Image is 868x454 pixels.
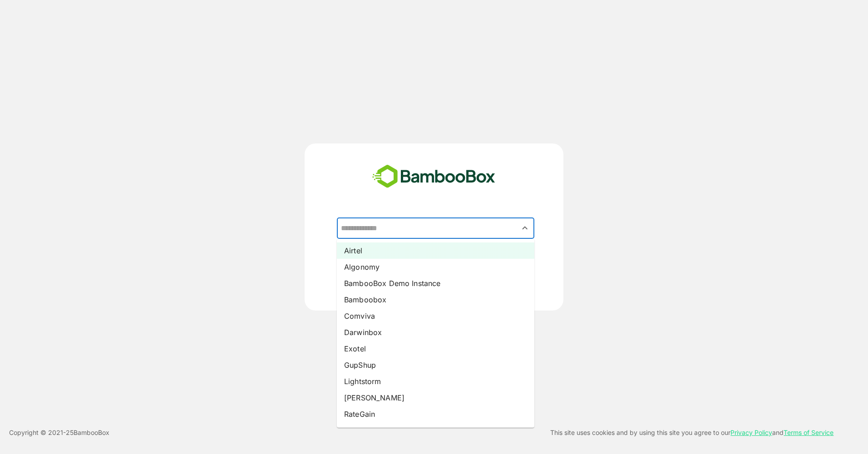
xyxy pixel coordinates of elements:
li: Darwinbox [337,324,534,340]
li: BambooBox Demo Instance [337,275,534,291]
li: GupShup [337,357,534,373]
li: [PERSON_NAME] [337,390,534,406]
li: Exotel [337,340,534,357]
li: Airtel [337,242,534,259]
a: Privacy Policy [730,429,772,436]
img: bamboobox [367,162,500,192]
button: Close [519,222,531,234]
li: Comviva [337,308,534,324]
li: Bamboobox [337,291,534,308]
li: Algonomy [337,259,534,275]
a: Terms of Service [784,429,833,436]
li: RateGain [337,406,534,422]
p: Copyright © 2021- 25 BambooBox [9,427,109,438]
li: Lightstorm [337,373,534,390]
p: This site uses cookies and by using this site you agree to our and [550,427,833,438]
li: SPECTRA VISION [337,422,534,439]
